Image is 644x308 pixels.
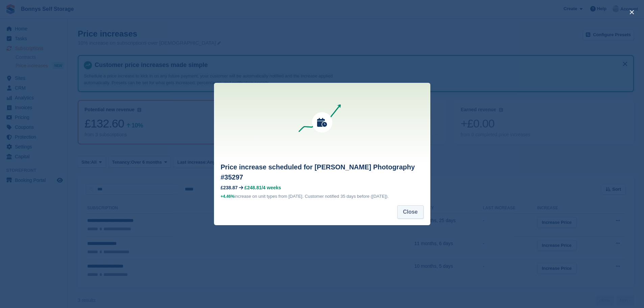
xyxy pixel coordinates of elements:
div: +4.46% [221,193,235,200]
h2: Price increase scheduled for [PERSON_NAME] Photography #35297 [221,162,424,182]
span: Customer notified 35 days before ([DATE]). [305,194,388,199]
span: /4 weeks [262,185,281,190]
div: £238.87 [221,185,238,190]
button: close [626,7,637,18]
span: increase on unit types from [DATE]. [221,194,304,199]
span: £248.81 [244,185,262,190]
button: Close [397,205,424,219]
